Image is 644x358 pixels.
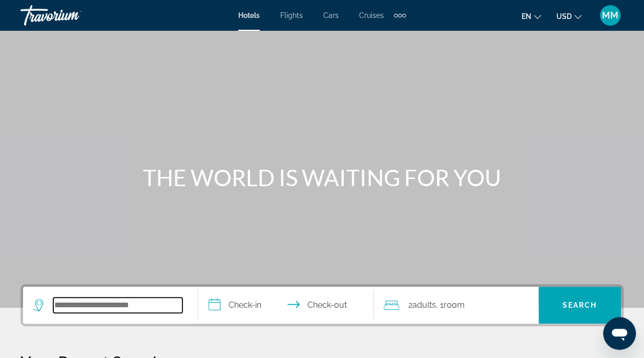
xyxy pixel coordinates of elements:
[556,12,572,21] span: USD
[238,11,260,19] a: Hotels
[522,9,541,24] button: Change language
[412,300,436,310] span: Adults
[23,287,621,324] div: Search widget
[198,287,373,324] button: Select check in and out date
[602,10,618,21] span: MM
[408,298,436,312] span: 2
[280,11,303,19] a: Flights
[359,11,384,19] a: Cruises
[53,297,182,313] input: Search hotel destination
[373,287,538,324] button: Travelers: 2 adults, 0 children
[323,11,339,19] a: Cars
[394,7,406,24] button: Extra navigation items
[597,5,624,26] button: User Menu
[130,164,514,191] h1: THE WORLD IS WAITING FOR YOU
[603,317,636,350] iframe: Button to launch messaging window
[20,2,123,29] a: Travorium
[436,298,465,312] span: , 1
[538,287,621,324] button: Search
[556,9,581,24] button: Change currency
[444,300,465,310] span: Room
[522,12,531,21] span: en
[563,301,597,309] span: Search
